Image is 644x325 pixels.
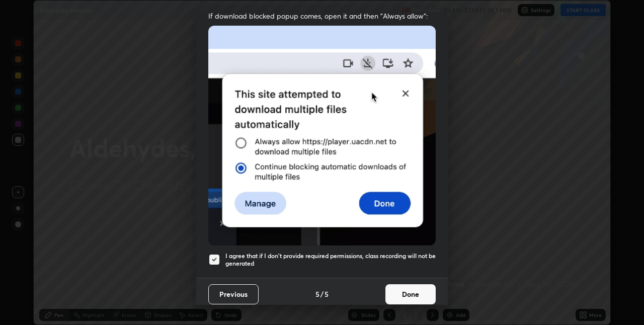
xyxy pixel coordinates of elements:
[225,252,436,268] h5: I agree that if I don't provide required permissions, class recording will not be generated
[325,289,329,299] h4: 5
[208,11,436,21] span: If download blocked popup comes, open it and then "Always allow":
[315,289,319,299] h4: 5
[320,289,324,299] h4: /
[385,284,436,304] button: Done
[208,284,259,304] button: Previous
[208,26,436,246] img: downloads-permission-blocked.gif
